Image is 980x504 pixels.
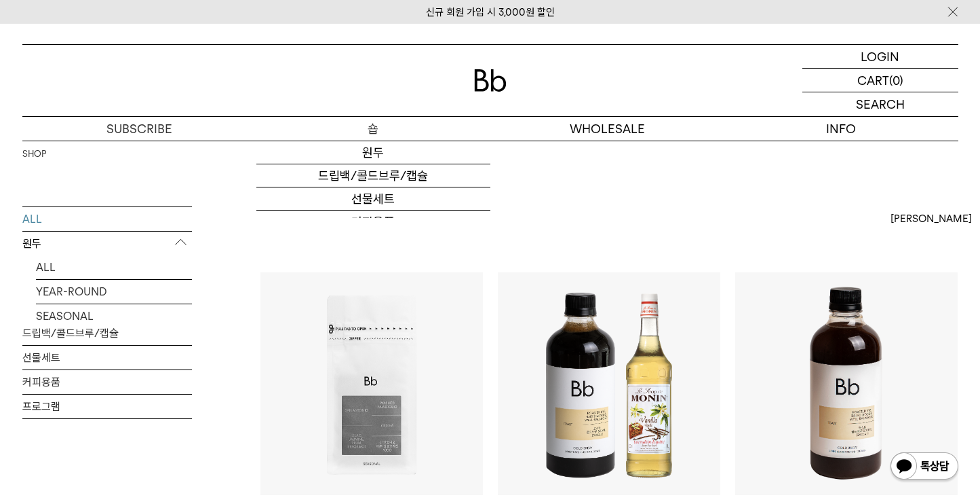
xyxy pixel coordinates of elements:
a: YEAR-ROUND [36,280,192,304]
a: 신규 회원 가입 시 3,000원 할인 [426,6,555,18]
a: ALL [36,255,192,279]
a: 숍 [256,117,490,141]
a: 드립백/콜드브루/캡슐 [256,164,490,187]
a: 커피용품 [22,370,192,394]
a: 프로그램 [22,395,192,418]
img: 토스트 콜드브루 500ml [735,272,958,495]
a: SHOP [22,147,46,161]
a: ALL [22,207,192,231]
img: 토스트 콜드브루 x 바닐라 시럽 세트 [498,272,720,495]
a: SUBSCRIBE [22,117,256,141]
a: LOGIN [802,45,958,69]
a: 선물세트 [22,346,192,370]
a: SEASONAL [36,304,192,328]
img: 산 안토니오: 게이샤 [260,272,483,495]
a: 커피용품 [256,211,490,234]
a: CART (0) [802,69,958,92]
p: (0) [889,69,903,92]
span: [PERSON_NAME] [890,211,972,227]
a: 선물세트 [256,187,490,211]
a: 원두 [256,141,490,164]
img: 카카오톡 채널 1:1 채팅 버튼 [889,451,960,484]
a: 드립백/콜드브루/캡슐 [22,321,192,345]
p: LOGIN [861,45,899,68]
p: WHOLESALE [490,117,724,141]
img: 로고 [474,69,507,92]
p: 원두 [22,232,192,256]
p: CART [857,69,889,92]
p: SEARCH [856,92,905,116]
p: INFO [724,117,958,141]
